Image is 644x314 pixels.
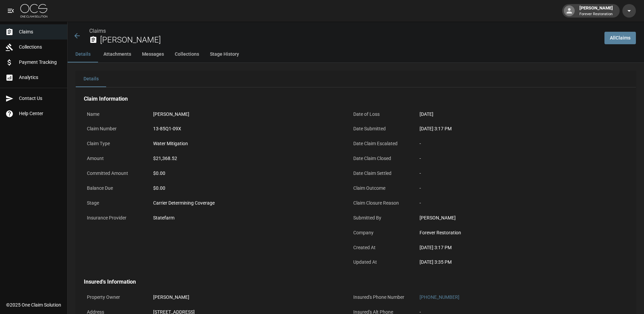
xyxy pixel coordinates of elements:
[577,5,616,17] div: [PERSON_NAME]
[350,137,411,150] p: Date Claim Escalated
[153,185,339,192] div: $0.00
[420,185,605,192] div: -
[84,182,145,195] p: Balance Due
[420,140,605,147] div: -
[169,46,205,62] button: Collections
[6,302,61,308] div: © 2025 One Claim Solution
[153,155,339,162] div: $21,368.52
[350,241,411,254] p: Created At
[350,152,411,165] p: Date Claim Closed
[153,111,339,118] div: [PERSON_NAME]
[420,125,605,132] div: [DATE] 3:17 PM
[153,294,339,301] div: [PERSON_NAME]
[420,259,605,266] div: [DATE] 3:35 PM
[153,214,339,221] div: Statefarm
[420,200,605,207] div: -
[350,256,411,269] p: Updated At
[420,170,605,177] div: -
[19,28,62,35] span: Claims
[153,200,339,207] div: Carrier Determining Coverage
[19,95,62,102] span: Contact Us
[350,182,411,195] p: Claim Outcome
[420,229,605,236] div: Forever Restoration
[76,71,636,87] div: details tabs
[350,211,411,225] p: Submitted By
[350,291,411,304] p: Insured's Phone Number
[350,197,411,210] p: Claim Closure Reason
[350,226,411,239] p: Company
[420,244,605,251] div: [DATE] 3:17 PM
[84,279,609,285] h4: Insured's Information
[604,32,636,44] a: AllClaims
[420,155,605,162] div: -
[579,11,613,17] p: Forever Restoration
[19,44,62,51] span: Collections
[4,4,18,18] button: open drawer
[98,46,137,62] button: Attachments
[84,291,145,304] p: Property Owner
[205,46,244,62] button: Stage History
[84,211,145,225] p: Insurance Provider
[350,108,411,121] p: Date of Loss
[19,74,62,81] span: Analytics
[68,46,644,62] div: anchor tabs
[76,71,106,87] button: Details
[84,122,145,135] p: Claim Number
[84,137,145,150] p: Claim Type
[19,110,62,117] span: Help Center
[84,108,145,121] p: Name
[84,197,145,210] p: Stage
[84,96,609,102] h4: Claim Information
[137,46,169,62] button: Messages
[420,214,605,221] div: [PERSON_NAME]
[20,4,47,18] img: ocs-logo-white-transparent.png
[89,28,106,34] a: Claims
[420,294,459,300] a: [PHONE_NUMBER]
[100,35,599,45] h2: [PERSON_NAME]
[84,152,145,165] p: Amount
[153,170,339,177] div: $0.00
[350,122,411,135] p: Date Submitted
[350,167,411,180] p: Date Claim Settled
[153,140,339,147] div: Water Mitigation
[68,46,98,62] button: Details
[84,167,145,180] p: Committed Amount
[89,27,599,35] nav: breadcrumb
[420,111,605,118] div: [DATE]
[19,59,62,66] span: Payment Tracking
[153,125,339,132] div: 13-85Q1-09X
